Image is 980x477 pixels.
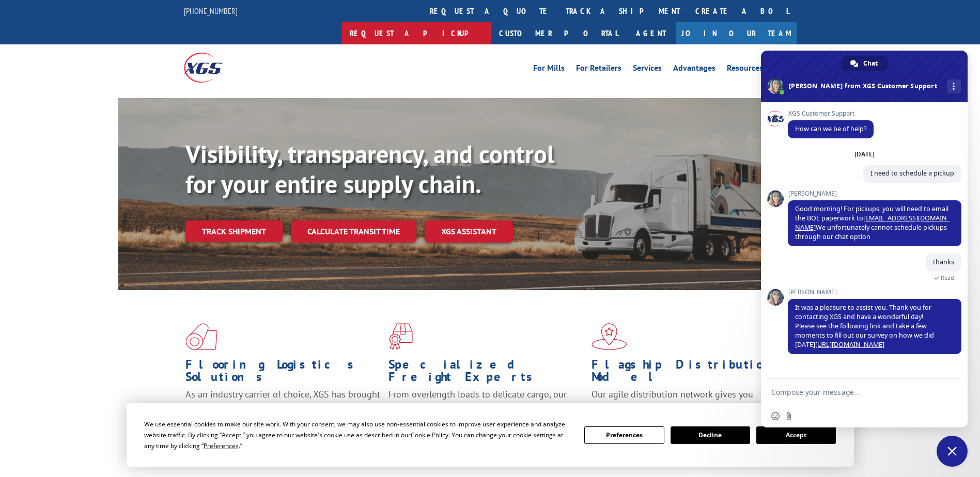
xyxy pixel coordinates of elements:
[388,323,413,350] img: xgs-icon-focused-on-flooring-red
[671,426,750,444] button: Decline
[947,79,961,93] div: More channels
[626,22,676,44] a: Agent
[937,436,968,467] div: Close chat
[584,426,664,444] button: Preferences
[863,56,878,71] span: Chat
[815,340,884,349] a: [URL][DOMAIN_NAME]
[491,22,626,44] a: Customer Portal
[592,323,627,350] img: xgs-icon-flagship-distribution-model-red
[676,22,797,44] a: Join Our Team
[185,220,283,242] a: Track shipment
[185,138,554,200] b: Visibility, transparency, and control for your entire supply chain.
[795,204,950,241] span: Good morning! For pickups, you will need to email the BOL paperwork to We unfortunately cannot sc...
[291,220,416,243] a: Calculate transit time
[771,388,935,397] textarea: Compose your message...
[184,6,238,16] a: [PHONE_NUMBER]
[144,419,572,451] div: We use essential cookies to make our site work. With your consent, we may also use non-essential ...
[185,388,380,425] span: As an industry carrier of choice, XGS has brought innovation and dedication to flooring logistics...
[533,64,565,75] a: For Mills
[592,358,787,388] h1: Flagship Distribution Model
[795,124,866,133] span: How can we be of help?
[388,388,584,434] p: From overlength loads to delicate cargo, our experienced staff knows the best way to move your fr...
[841,56,888,71] div: Chat
[727,64,763,75] a: Resources
[795,303,934,349] span: It was a pleasure to assist you. Thank you for contacting XGS and have a wonderful day! Please se...
[425,220,513,243] a: XGS ASSISTANT
[854,151,875,157] div: [DATE]
[127,403,854,467] div: Cookie Consent Prompt
[342,22,491,44] a: Request a pickup
[204,441,239,450] span: Preferences
[870,169,954,178] span: I need to schedule a pickup
[185,323,217,350] img: xgs-icon-total-supply-chain-intelligence-red
[788,190,961,197] span: [PERSON_NAME]
[788,289,961,296] span: [PERSON_NAME]
[673,64,715,75] a: Advantages
[592,388,782,412] span: Our agile distribution network gives you nationwide inventory management on demand.
[185,358,381,388] h1: Flooring Logistics Solutions
[756,426,836,444] button: Accept
[411,431,448,439] span: Cookie Policy
[388,358,584,388] h1: Specialized Freight Experts
[933,258,954,266] span: thanks
[795,214,950,232] a: [EMAIL_ADDRESS][DOMAIN_NAME]
[771,412,780,420] span: Insert an emoji
[788,110,874,117] span: XGS Customer Support
[785,412,793,420] span: Send a file
[941,274,954,281] span: Read
[576,64,621,75] a: For Retailers
[633,64,662,75] a: Services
